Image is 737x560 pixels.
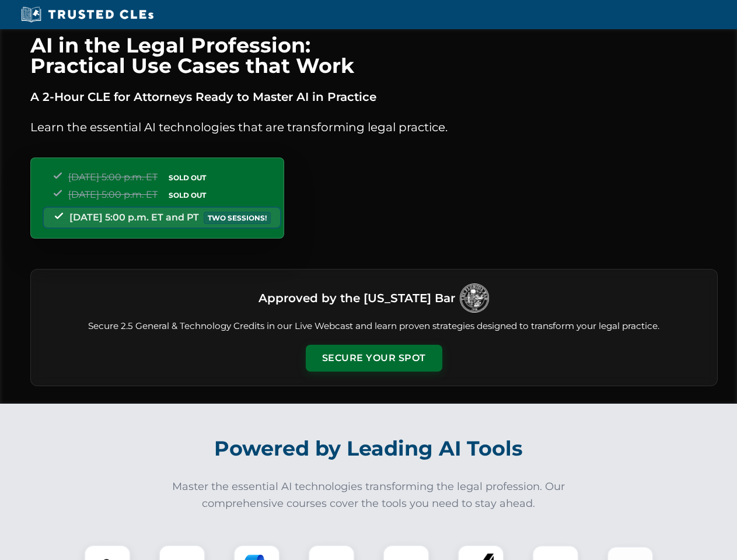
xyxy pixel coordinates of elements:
p: Learn the essential AI technologies that are transforming legal practice. [30,118,718,136]
h2: Powered by Leading AI Tools [46,428,692,469]
img: Trusted CLEs [18,6,157,23]
button: Secure Your Spot [306,345,442,372]
h3: Approved by the [US_STATE] Bar [259,288,455,309]
span: SOLD OUT [165,189,210,201]
p: Master the essential AI technologies transforming the legal profession. Our comprehensive courses... [165,478,573,512]
span: SOLD OUT [165,171,210,184]
p: Secure 2.5 General & Technology Credits in our Live Webcast and learn proven strategies designed ... [45,320,703,333]
h1: AI in the Legal Profession: Practical Use Cases that Work [30,35,718,76]
span: [DATE] 5:00 p.m. ET [68,171,158,183]
p: A 2-Hour CLE for Attorneys Ready to Master AI in Practice [30,87,718,106]
span: [DATE] 5:00 p.m. ET [68,189,158,200]
img: Logo [460,283,489,313]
